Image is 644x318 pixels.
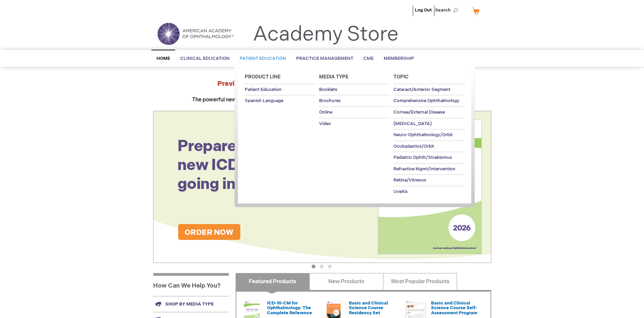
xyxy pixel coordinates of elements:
[415,7,432,13] a: Log Out
[393,87,450,92] span: Cataract/Anterior Segment
[217,80,427,88] strong: Preview the at AAO 2025
[383,273,457,290] a: Most Popular Products
[245,98,283,103] span: Spanish Language
[319,87,337,92] span: Booklets
[236,273,310,290] a: Featured Products
[312,265,315,268] button: 1 of 3
[320,265,324,268] button: 2 of 3
[393,121,432,126] span: [MEDICAL_DATA]
[393,166,455,172] span: Refractive Mgmt/Intervention
[245,87,282,92] span: Patient Education
[240,56,286,61] span: Patient Education
[431,300,477,316] a: Basic and Clinical Science Course Self-Assessment Program
[393,98,459,103] span: Comprehensive Ophthalmology
[393,177,426,183] span: Retina/Vitreous
[319,109,332,115] span: Online
[157,56,170,61] span: Home
[253,22,399,47] a: Academy Store
[319,121,331,126] span: Video
[393,109,445,115] span: Cornea/External Disease
[245,74,281,80] span: Product Line
[435,3,461,17] span: Search
[153,273,229,296] h1: How Can We Help You?
[393,155,452,160] span: Pediatric Ophth/Strabismus
[309,273,383,290] a: New Products
[363,56,374,61] span: CME
[319,74,349,80] span: Media Type
[349,300,388,316] a: Basic and Clinical Science Course Residency Set
[384,56,414,61] span: Membership
[393,189,408,194] span: Uveitis
[393,74,409,80] span: Topic
[328,265,332,268] button: 3 of 3
[393,144,434,149] span: Oculoplastics/Orbit
[267,300,312,316] a: ICD-10-CM for Ophthalmology: The Complete Reference
[180,56,230,61] span: Clinical Education
[296,56,353,61] span: Practice Management
[393,132,453,138] span: Neuro-Ophthalmology/Orbit
[153,296,229,312] a: Shop by media type
[319,98,341,103] span: Brochures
